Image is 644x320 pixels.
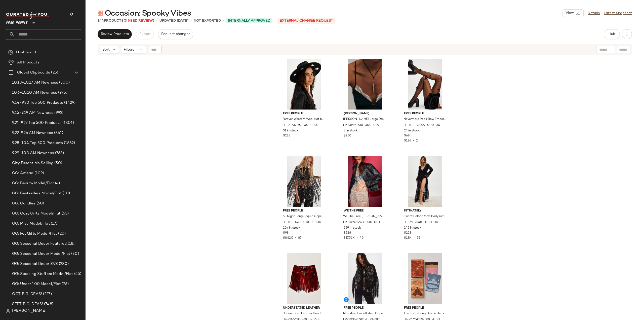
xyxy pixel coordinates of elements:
span: (975) [57,90,67,96]
span: (18) [67,241,75,247]
span: 10.13-10.17 AM Newness [12,80,58,86]
span: (280) [58,261,69,267]
span: (50) [53,160,62,166]
span: Review Products [101,32,129,36]
span: View [565,11,574,15]
span: (227) [42,291,52,297]
span: SEPT BIG IDEAS! [12,301,43,307]
span: Free People [344,306,386,310]
p: updated [DATE] [159,18,188,23]
span: GG: Under 100 Model/Flat [12,281,61,287]
span: (1301) [61,120,74,126]
span: FP-98993538-000-007 [343,123,379,128]
span: (53) [61,211,69,217]
span: $228 [344,231,351,235]
span: Internally Approved [228,18,270,23]
img: 96025481_001_c [400,156,451,207]
span: $250 [344,134,351,138]
span: Free People [404,112,447,116]
span: (1429) [63,100,76,106]
span: 9.21-9.27 Top 500 Products [12,120,61,126]
span: Filters [124,47,134,52]
img: svg%3e [6,309,10,313]
span: City Essentials Selling [12,160,53,166]
span: GG: Seasonal Decor SVS [12,261,58,267]
span: 9.15-9.19 AM Newness [12,110,53,116]
p: External Change Request [278,18,335,24]
span: 164 in stock [283,226,300,230]
img: 97466205_060_b [279,253,330,304]
span: 2 [416,139,418,143]
span: • [274,18,276,24]
span: Free People [404,306,447,310]
span: 24 in stock [404,129,420,133]
span: • [156,18,157,24]
span: 87 [298,236,301,240]
img: 98993538_007_a [340,59,390,110]
span: 9.28-10.4 Top 500 Products [12,140,63,146]
span: The Earth Song Oracle Deck by Free People [404,311,446,316]
span: • [190,18,192,24]
span: (1862) [63,140,75,146]
span: FP-102459971-000-001 [343,220,380,225]
img: cfy_white_logo.C9jOOHJF.svg [6,12,49,19]
span: Free People [283,209,326,213]
span: 49 [360,236,364,240]
span: Occasion: Spooky Vibes [105,9,191,19]
span: Understated Leather Heart Em Skirt Belt at Free People in Red, Size: M [283,311,325,316]
span: (748) [43,301,53,307]
span: GG: Artisan [12,170,33,176]
span: Intimately [404,209,447,213]
span: $136 [404,139,411,143]
img: 96769039_000_b [400,253,451,304]
span: $228 [283,134,290,138]
a: Latest Snapshot [604,11,632,16]
span: (3 Need Review) [124,19,154,23]
span: [PERSON_NAME] Large Dagger Pendant Necklace at Free People in Silver [343,117,386,122]
img: svg%3e [98,11,103,16]
span: Mirrorball Embellished Cape Top by Free People in Black [343,311,386,316]
span: 10.6-10.10 AM Newness [12,90,57,96]
span: All Products [17,60,39,65]
span: GG: Candles [12,201,35,206]
span: (500) [58,80,70,86]
span: GG: Misc Model/Flat [12,221,50,227]
span: (109) [33,170,44,176]
a: Details [588,11,600,16]
span: (25) [50,70,58,76]
span: Understated Leather [283,306,326,310]
span: 144 [98,19,104,23]
span: Request changes [161,32,190,36]
span: (763) [54,150,64,156]
span: $8.62K [283,236,293,240]
span: GG: Seasonal Decor Model/Flat [12,251,70,257]
span: (10) [62,191,70,196]
button: Hub [604,29,620,39]
span: Sort [102,47,110,52]
span: (45) [73,271,82,277]
img: 102459971_001_i [340,156,390,207]
span: 9.29-10.3 AM Newness [12,150,54,156]
span: GG: Cozy Gifts Model/Flat [12,211,61,217]
span: $17.56K [344,236,355,240]
span: (30) [70,251,79,257]
span: FP-94732062-000-001 [283,123,318,128]
span: GG: Stocking Stuffers Model/Flat [12,271,73,277]
span: • [223,18,224,24]
img: 94732062_001_a [279,59,330,110]
span: Hub [608,32,615,36]
span: All Night Long Sequin Cape Top by Free People in Black, Size: M/L [283,214,325,219]
span: GG: Seasonal Decor Featured [12,241,67,247]
span: FP-104498522-000-001 [404,123,442,128]
span: OCT BIG IDEAS! [12,291,42,297]
span: (17) [50,221,58,227]
span: GG: Beauty Model/Flat [12,181,54,186]
button: View [562,9,584,17]
span: $228 [404,231,411,235]
span: Sweet Saloon Maxi Bodysuit by Intimately at Free People in Black, Size: L [404,214,446,219]
span: (4) [54,181,60,186]
span: • [293,236,298,240]
span: Dashboard [16,50,36,55]
span: $98 [283,231,289,235]
img: 103593901_001_a [340,253,390,304]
